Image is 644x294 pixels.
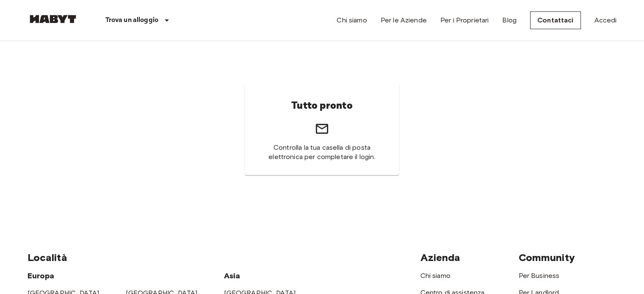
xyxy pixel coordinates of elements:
[420,251,461,264] span: Azienda
[28,251,67,264] span: Località
[440,15,489,25] a: Per i Proprietari
[105,15,159,25] p: Trova un alloggio
[420,272,451,280] a: Chi siamo
[502,15,517,25] a: Blog
[519,272,560,280] a: Per Business
[594,15,617,25] a: Accedi
[291,97,353,115] h6: Tutto pronto
[224,271,240,280] span: Asia
[28,15,78,23] img: Habyt
[381,15,427,25] a: Per le Aziende
[530,11,581,29] a: Contattaci
[28,271,55,280] span: Europa
[337,15,367,25] a: Chi siamo
[519,251,575,264] span: Community
[265,143,379,162] span: Controlla la tua casella di posta elettronica per completare il login.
